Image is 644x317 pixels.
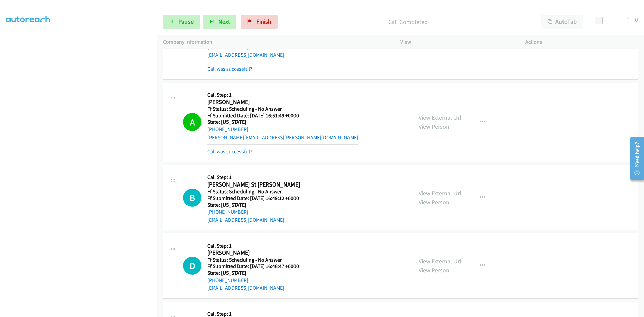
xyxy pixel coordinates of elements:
div: Delay between calls (in seconds) [598,18,629,23]
button: Next [203,15,236,29]
a: [PHONE_NUMBER] [207,277,248,283]
p: Call Completed [287,17,529,27]
h2: [PERSON_NAME] [207,98,358,106]
button: AutoTab [541,15,583,29]
p: Actions [525,38,638,46]
h5: Ff Submitted Date: [DATE] 16:46:47 +0000 [207,263,299,270]
a: View Person [419,266,449,274]
h5: Ff Status: Scheduling - No Answer [207,188,300,195]
h5: State: [US_STATE] [207,119,358,125]
h2: [PERSON_NAME] [207,249,299,257]
a: [PHONE_NUMBER] [207,126,248,133]
p: Company Information [163,38,388,46]
a: Call was successful? [207,148,252,155]
h1: A [183,113,201,131]
h5: State: [US_STATE] [207,202,300,208]
h2: [PERSON_NAME] St [PERSON_NAME] [207,181,300,189]
span: Finish [256,18,271,25]
h5: Call Step: 1 [207,243,299,249]
a: View External Url [419,257,461,265]
h5: Ff Status: Scheduling - No Answer [207,257,299,263]
h5: Call Step: 1 [207,92,358,98]
a: Call was successful? [207,66,252,72]
iframe: Resource Center [625,132,644,185]
h5: Call Step: 1 [207,174,300,181]
div: The call is yet to be attempted [183,189,201,207]
a: View External Url [419,189,461,197]
a: View External Url [419,114,461,121]
a: Pause [163,15,200,29]
a: View Person [419,198,449,206]
h5: Ff Submitted Date: [DATE] 16:49:12 +0000 [207,195,300,202]
a: [PHONE_NUMBER] [207,209,248,215]
p: View [400,38,513,46]
a: [EMAIL_ADDRESS][DOMAIN_NAME] [207,52,284,58]
span: Pause [178,18,194,25]
h5: Ff Submitted Date: [DATE] 16:51:49 +0000 [207,112,358,119]
a: View Person [419,123,449,130]
h1: B [183,189,201,207]
span: Next [218,18,230,25]
h5: Ff Status: Scheduling - No Answer [207,106,358,112]
a: [EMAIL_ADDRESS][DOMAIN_NAME] [207,285,284,291]
h1: D [183,257,201,275]
div: 0 [635,15,638,24]
a: Finish [241,15,278,29]
a: [EMAIL_ADDRESS][DOMAIN_NAME] [207,217,284,223]
a: [PERSON_NAME][EMAIL_ADDRESS][PERSON_NAME][DOMAIN_NAME] [207,134,358,141]
h5: State: [US_STATE] [207,270,299,276]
